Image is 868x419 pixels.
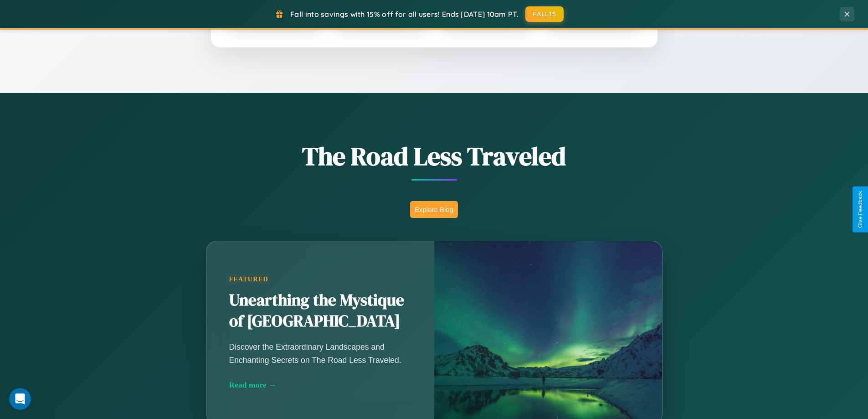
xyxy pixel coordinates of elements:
h1: The Road Less Traveled [161,139,708,174]
iframe: Intercom live chat [9,388,31,410]
button: FALL15 [525,6,564,22]
span: Fall into savings with 15% off for all users! Ends [DATE] 10am PT. [290,10,519,19]
h2: Unearthing the Mystique of [GEOGRAPHIC_DATA] [229,290,411,332]
div: Featured [229,275,411,283]
div: Give Feedback [857,191,863,228]
p: Discover the Extraordinary Landscapes and Enchanting Secrets on The Road Less Traveled. [229,341,411,366]
button: Explore Blog [410,201,458,218]
div: Read more → [229,380,411,390]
